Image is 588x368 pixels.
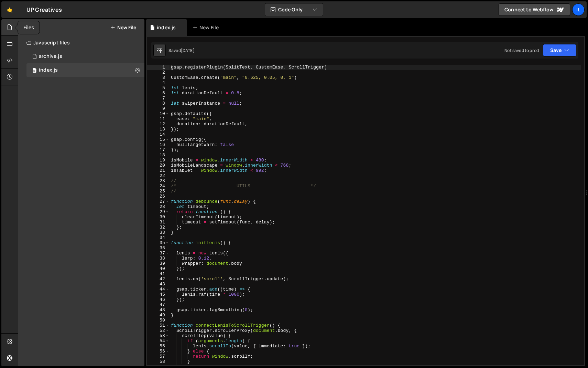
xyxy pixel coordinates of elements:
[147,282,170,287] div: 43
[147,127,170,132] div: 13
[147,297,170,302] div: 46
[147,266,170,271] div: 40
[147,204,170,209] div: 28
[147,194,170,199] div: 26
[147,132,170,137] div: 14
[168,48,195,53] div: Saved
[147,302,170,307] div: 47
[147,220,170,225] div: 31
[26,63,144,77] div: 13006/31971.js
[32,68,36,74] span: 0
[147,230,170,235] div: 33
[147,65,170,70] div: 1
[499,3,570,16] a: Connect to Webflow
[147,307,170,313] div: 48
[147,240,170,245] div: 35
[147,168,170,173] div: 21
[147,328,170,333] div: 52
[26,6,62,14] div: UP Creatives
[543,44,576,56] button: Save
[147,359,170,364] div: 58
[18,36,144,50] div: Javascript files
[147,292,170,297] div: 45
[147,354,170,359] div: 57
[157,24,176,31] div: index.js
[147,163,170,168] div: 20
[147,70,170,75] div: 2
[18,21,40,34] div: Files
[147,147,170,153] div: 17
[193,24,221,31] div: New File
[147,189,170,194] div: 25
[39,53,62,60] div: archive.js
[147,313,170,318] div: 49
[265,3,323,16] button: Code Only
[147,137,170,142] div: 15
[147,214,170,220] div: 30
[147,271,170,276] div: 41
[147,276,170,282] div: 42
[572,3,585,16] a: Il
[147,338,170,344] div: 54
[147,344,170,349] div: 55
[147,96,170,101] div: 7
[504,48,539,53] div: Not saved to prod
[147,333,170,338] div: 53
[147,245,170,251] div: 36
[147,153,170,158] div: 18
[147,256,170,261] div: 38
[147,261,170,266] div: 39
[147,178,170,183] div: 23
[147,209,170,214] div: 29
[147,142,170,147] div: 16
[147,111,170,116] div: 10
[147,85,170,91] div: 5
[1,1,18,18] a: 🤙
[147,101,170,106] div: 8
[26,50,144,63] div: 13006/31972.js
[147,183,170,189] div: 24
[147,75,170,80] div: 3
[181,48,195,53] div: [DATE]
[147,91,170,96] div: 6
[147,106,170,111] div: 9
[147,251,170,256] div: 37
[39,67,58,73] div: index.js
[147,122,170,127] div: 12
[147,235,170,240] div: 34
[147,349,170,354] div: 56
[147,199,170,204] div: 27
[110,25,136,30] button: New File
[147,80,170,85] div: 4
[147,323,170,328] div: 51
[147,116,170,122] div: 11
[147,173,170,178] div: 22
[147,287,170,292] div: 44
[147,158,170,163] div: 19
[147,225,170,230] div: 32
[147,318,170,323] div: 50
